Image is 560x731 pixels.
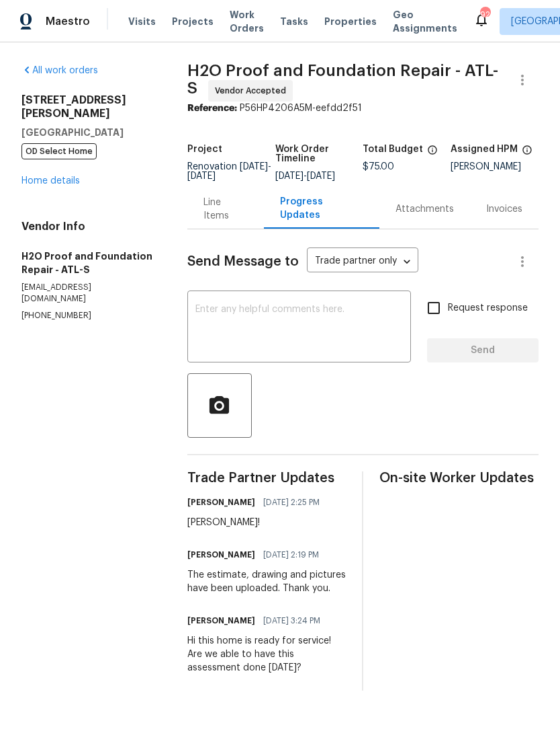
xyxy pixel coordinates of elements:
[480,8,489,22] div: 92
[240,162,268,171] span: [DATE]
[21,126,155,139] h5: [GEOGRAPHIC_DATA]
[263,496,320,509] span: [DATE] 2:25 PM
[172,15,214,28] span: Projects
[363,162,394,171] span: $75.00
[187,568,346,595] div: The estimate, drawing and pictures have been uploaded. Thank you.
[379,471,539,485] span: On-site Worker Updates
[128,15,156,28] span: Visits
[275,171,304,181] span: [DATE]
[393,8,457,35] span: Geo Assignments
[187,162,271,181] span: Renovation
[187,614,255,627] h6: [PERSON_NAME]
[280,17,308,26] span: Tasks
[451,162,539,171] div: [PERSON_NAME]
[427,145,438,162] span: The total cost of line items that have been proposed by Opendoor. This sum includes line items th...
[21,220,155,233] h4: Vendor Info
[187,516,328,529] div: [PERSON_NAME]!
[324,15,377,28] span: Properties
[363,145,423,154] h5: Total Budget
[187,471,346,485] span: Trade Partner Updates
[21,282,155,305] p: [EMAIL_ADDRESS][DOMAIN_NAME]
[203,196,248,223] div: Line Items
[275,171,335,181] span: -
[451,145,518,154] h5: Assigned HPM
[522,145,532,162] span: The hpm assigned to this work order.
[21,66,98,75] a: All work orders
[307,251,418,273] div: Trade partner only
[187,104,237,113] b: Reference:
[187,496,255,509] h6: [PERSON_NAME]
[230,8,264,35] span: Work Orders
[263,548,319,562] span: [DATE] 2:19 PM
[21,310,155,321] p: [PHONE_NUMBER]
[21,249,155,276] h5: H2O Proof and Foundation Repair - ATL-S
[307,171,335,181] span: [DATE]
[187,255,299,268] span: Send Message to
[486,202,522,216] div: Invoices
[187,162,271,181] span: -
[21,143,97,159] span: OD Select Home
[275,145,363,163] h5: Work Order Timeline
[187,145,222,154] h5: Project
[187,63,498,96] span: H2O Proof and Foundation Repair - ATL-S
[187,548,255,562] h6: [PERSON_NAME]
[187,634,346,675] div: Hi this home is ready for service! Are we able to have this assessment done [DATE]?
[21,176,80,186] a: Home details
[263,614,320,627] span: [DATE] 3:24 PM
[395,202,454,216] div: Attachments
[280,195,363,222] div: Progress Updates
[187,171,216,181] span: [DATE]
[21,93,155,120] h2: [STREET_ADDRESS][PERSON_NAME]
[46,15,90,28] span: Maestro
[448,301,528,315] span: Request response
[187,102,539,115] div: P56HP4206A5M-eefdd2f51
[215,84,291,98] span: Vendor Accepted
